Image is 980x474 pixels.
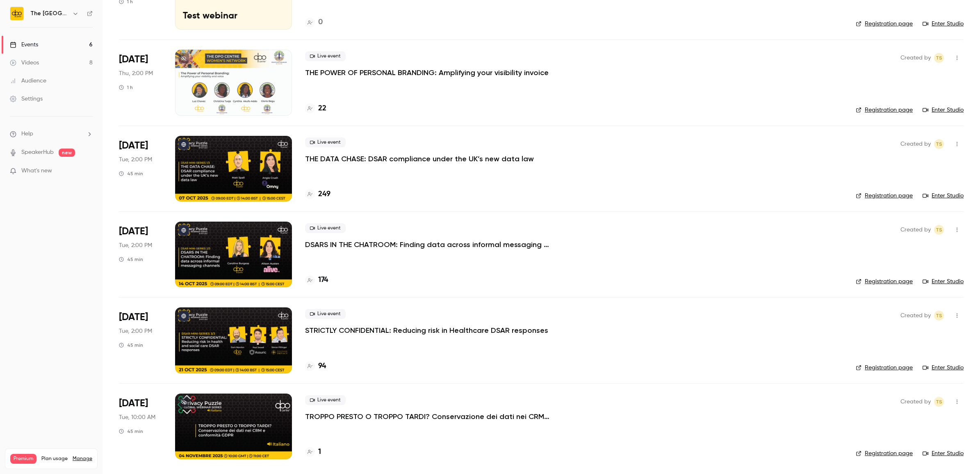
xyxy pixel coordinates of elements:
a: THE POWER OF PERSONAL BRANDING: Amplifying your visibility invoice [305,68,549,78]
h4: 249 [318,189,330,200]
h4: 94 [318,361,326,372]
span: TS [936,139,942,149]
a: SpeakerHub [21,148,54,157]
p: Test webinar [183,11,284,22]
span: Taylor Swann [934,311,944,321]
span: Taylor Swann [934,139,944,149]
span: TS [936,225,942,235]
span: [DATE] [119,311,148,324]
span: Created by [900,53,931,63]
h4: 1 [318,447,321,458]
div: 45 min [119,342,143,348]
a: Registration page [856,449,913,458]
span: [DATE] [119,225,148,238]
span: Created by [900,225,931,235]
h6: The [GEOGRAPHIC_DATA] [30,9,69,18]
a: Enter Studio [923,449,964,458]
a: THE DATA CHASE: DSAR compliance under the UK’s new data law [305,154,534,164]
span: Help [21,130,33,138]
a: Registration page [856,192,913,200]
a: Enter Studio [923,192,964,200]
a: DSARS IN THE CHATROOM: Finding data across informal messaging channels [305,240,551,250]
a: Registration page [856,20,913,28]
div: Oct 2 Thu, 2:00 PM (Europe/London) [119,50,162,115]
a: STRICTLY CONFIDENTIAL: Reducing risk in Healthcare DSAR responses [305,325,548,335]
li: help-dropdown-opener [10,130,93,138]
span: Live event [305,51,346,61]
h4: 22 [318,103,326,114]
span: Tue, 2:00 PM [119,156,152,164]
a: Registration page [856,364,913,372]
a: Enter Studio [923,106,964,114]
span: TS [936,397,942,407]
div: Settings [10,95,43,103]
span: [DATE] [119,397,148,410]
span: Tue, 2:00 PM [119,241,152,250]
div: 1 h [119,84,133,91]
a: Enter Studio [923,20,964,28]
span: Tue, 10:00 AM [119,413,155,421]
span: new [59,149,75,157]
div: Videos [10,59,39,67]
span: [DATE] [119,139,148,152]
div: Oct 21 Tue, 2:00 PM (Europe/London) [119,307,162,373]
span: Tue, 2:00 PM [119,327,152,335]
h4: 174 [318,275,328,286]
a: Manage [73,456,92,462]
span: Live event [305,395,346,405]
span: Created by [900,397,931,407]
span: What's new [21,167,52,175]
a: 174 [305,275,328,286]
a: Enter Studio [923,277,964,286]
span: TS [936,53,942,63]
span: Taylor Swann [934,53,944,63]
span: Thu, 2:00 PM [119,69,153,78]
div: 45 min [119,170,143,177]
span: Plan usage [41,456,68,462]
a: 22 [305,103,326,114]
span: Live event [305,309,346,319]
a: 94 [305,361,326,372]
span: Created by [900,311,931,321]
div: 45 min [119,256,143,263]
span: Premium [10,454,36,464]
span: Created by [900,139,931,149]
h4: 0 [318,17,323,28]
span: Live event [305,137,346,147]
span: [DATE] [119,53,148,66]
a: Enter Studio [923,364,964,372]
div: Audience [10,77,46,85]
a: TROPPO PRESTO O TROPPO TARDI? Conservazione dei dati nei CRM e conformità GDPR [305,412,551,421]
a: Registration page [856,277,913,286]
div: Oct 14 Tue, 2:00 PM (Europe/London) [119,222,162,287]
div: Oct 7 Tue, 2:00 PM (Europe/London) [119,136,162,202]
a: Registration page [856,106,913,114]
span: TS [936,311,942,321]
span: Taylor Swann [934,397,944,407]
a: 249 [305,189,330,200]
span: Taylor Swann [934,225,944,235]
span: Live event [305,223,346,233]
div: 45 min [119,428,143,435]
div: Events [10,41,38,49]
a: 1 [305,447,321,458]
img: The DPO Centre [10,7,23,20]
div: Nov 4 Tue, 10:00 AM (Europe/London) [119,394,162,459]
a: 0 [305,17,323,28]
